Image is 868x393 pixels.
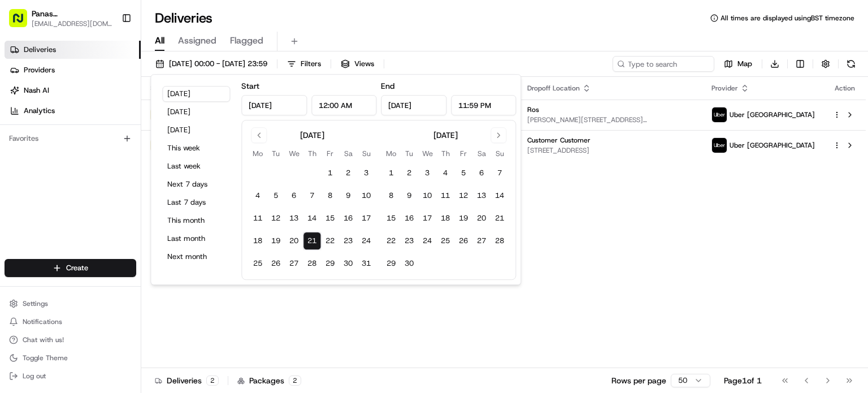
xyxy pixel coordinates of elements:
button: 4 [436,164,454,182]
button: Filters [282,56,326,72]
button: Last week [162,158,230,174]
img: 1736555255976-a54dd68f-1ca7-489b-9aae-adbdc363a1c4 [11,108,32,128]
button: 23 [400,232,418,250]
button: 21 [491,209,509,227]
button: [DATE] [162,86,230,102]
span: Uber [GEOGRAPHIC_DATA] [730,141,815,150]
span: Uber [GEOGRAPHIC_DATA] [730,110,815,119]
input: Time [311,95,377,115]
button: Settings [5,296,136,312]
th: Sunday [357,148,375,159]
div: 📗 [11,165,20,174]
span: Create [66,263,88,273]
input: Date [241,95,307,115]
button: 25 [436,232,454,250]
button: Toggle Theme [5,350,136,366]
span: Toggle Theme [23,353,68,362]
th: Saturday [472,148,491,159]
button: Panas [PERSON_NAME][EMAIL_ADDRESS][DOMAIN_NAME] [5,5,117,32]
button: 28 [303,254,321,273]
button: 27 [472,232,491,250]
button: 23 [339,232,357,250]
input: Clear [29,73,186,85]
button: 19 [267,232,285,250]
button: [DATE] [162,104,230,120]
button: 30 [339,254,357,273]
span: Pylon [112,192,137,200]
button: 28 [491,232,509,250]
span: Knowledge Base [23,164,86,175]
span: [STREET_ADDRESS] [527,146,693,155]
button: 1 [321,164,339,182]
div: Start new chat [38,108,185,119]
span: Views [354,59,374,69]
th: Thursday [436,148,454,159]
th: Sunday [491,148,509,159]
button: 4 [249,187,267,205]
button: [DATE] [162,122,230,138]
button: 10 [357,187,375,205]
input: Type to search [613,56,714,72]
div: Packages [237,375,301,386]
th: Friday [321,148,339,159]
th: Wednesday [418,148,436,159]
span: Flagged [230,34,263,47]
button: Log out [5,368,136,384]
button: 29 [382,254,400,273]
span: Provider [711,84,738,93]
button: 20 [472,209,491,227]
span: [DATE] 00:00 - [DATE] 23:59 [169,59,267,69]
button: 11 [436,187,454,205]
th: Saturday [339,148,357,159]
button: Start new chat [192,111,206,125]
button: Go to next month [491,127,506,143]
div: 💻 [96,165,105,174]
span: Map [737,59,752,69]
label: Start [241,81,259,91]
button: 3 [357,164,375,182]
button: 13 [285,209,303,227]
th: Wednesday [285,148,303,159]
span: Settings [23,299,48,308]
span: Assigned [178,34,216,47]
span: Providers [24,65,55,75]
h1: Deliveries [155,9,212,27]
span: Analytics [24,106,55,116]
button: 25 [249,254,267,273]
button: 24 [418,232,436,250]
span: Notifications [23,317,62,326]
button: [DATE] 00:00 - [DATE] 23:59 [150,56,272,72]
div: Favorites [5,129,136,148]
div: [DATE] [300,129,324,141]
div: Deliveries [155,375,219,386]
a: Powered byPylon [80,191,137,200]
span: Deliveries [24,45,56,55]
div: 2 [289,375,301,386]
button: 19 [454,209,472,227]
th: Tuesday [267,148,285,159]
button: This week [162,140,230,156]
img: uber-new-logo.jpeg [712,107,727,122]
button: Last 7 days [162,195,230,210]
div: Action [833,84,857,93]
button: 31 [357,254,375,273]
button: Panas [PERSON_NAME] [32,8,112,19]
button: 24 [357,232,375,250]
button: 26 [267,254,285,273]
button: Views [336,56,379,72]
button: 12 [267,209,285,227]
span: Ros [527,105,539,114]
input: Date [381,95,446,115]
button: 9 [339,187,357,205]
th: Friday [454,148,472,159]
th: Thursday [303,148,321,159]
button: Last month [162,231,230,247]
button: 5 [267,187,285,205]
div: Page 1 of 1 [724,375,762,386]
button: 21 [303,232,321,250]
button: Chat with us! [5,332,136,348]
button: 2 [400,164,418,182]
button: 16 [339,209,357,227]
span: Filters [301,59,321,69]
